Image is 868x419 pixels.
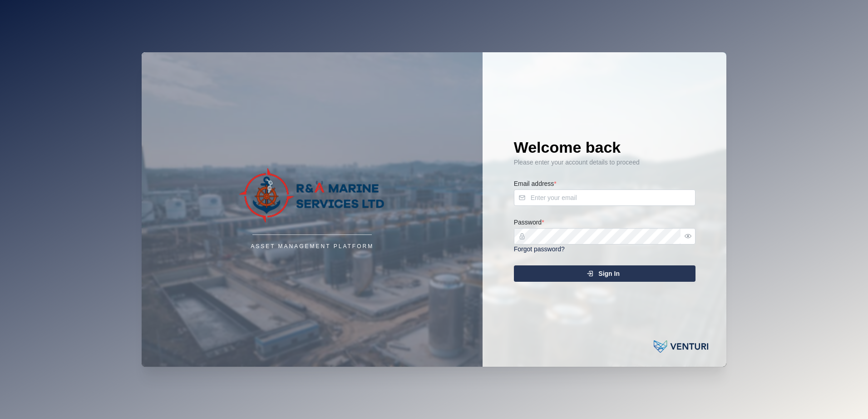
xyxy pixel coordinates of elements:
[514,179,557,189] label: Email address
[514,137,695,157] h1: Welcome back
[514,218,544,228] label: Password
[222,168,403,223] img: Company Logo
[654,338,708,356] img: Powered by: Venturi
[514,190,695,206] input: Enter your email
[514,265,695,282] button: Sign In
[251,242,374,251] div: Asset Management Platform
[514,245,565,253] a: Forgot password?
[598,266,620,281] span: Sign In
[514,158,695,168] div: Please enter your account details to proceed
